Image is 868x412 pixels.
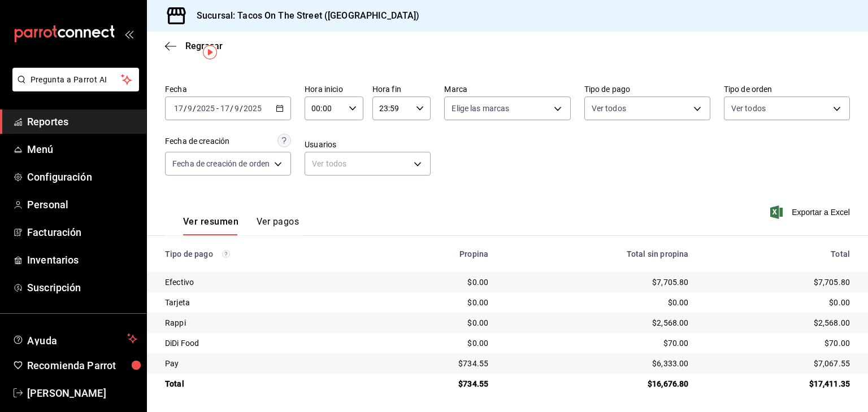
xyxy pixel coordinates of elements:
div: $2,568.00 [706,317,850,328]
div: Rappi [165,317,368,328]
h3: Sucursal: Tacos On The Street ([GEOGRAPHIC_DATA]) [188,9,419,23]
div: $0.00 [386,277,488,288]
button: Ver resumen [183,216,238,235]
div: Pay [165,358,368,369]
span: Configuración [27,169,137,185]
div: Efectivo [165,277,368,288]
span: Recomienda Parrot [27,358,137,373]
span: [PERSON_NAME] [27,385,137,401]
div: navigation tabs [183,216,299,235]
div: $734.55 [386,358,488,369]
span: Menú [27,142,137,157]
div: Ver todos [305,152,431,176]
input: ---- [243,104,262,113]
span: Ayuda [27,332,123,345]
div: $0.00 [706,297,850,308]
div: Tipo de pago [165,249,368,258]
span: Facturación [27,225,137,240]
input: -- [234,104,240,113]
span: / [230,104,233,113]
input: ---- [196,104,215,113]
span: / [184,104,187,113]
div: $70.00 [506,338,688,349]
button: Regresar [165,41,223,51]
input: -- [173,104,184,113]
button: Exportar a Excel [772,205,850,219]
button: Ver pagos [257,216,299,235]
input: -- [220,104,230,113]
a: Pregunta a Parrot AI [8,82,139,94]
span: Pregunta a Parrot AI [31,74,121,86]
span: Ver todos [592,103,626,114]
div: $0.00 [386,317,488,328]
label: Fecha [165,85,291,93]
span: Reportes [27,114,137,129]
div: $0.00 [506,297,688,308]
input: -- [187,104,193,113]
div: $7,705.80 [706,277,850,288]
div: $2,568.00 [506,317,688,328]
span: Fecha de creación de orden [172,158,270,169]
div: $16,676.80 [506,378,688,389]
div: $0.00 [386,338,488,349]
span: Suscripción [27,280,137,295]
span: Elige las marcas [452,103,509,114]
div: $7,067.55 [706,358,850,369]
div: Total [165,378,368,389]
label: Tipo de pago [584,85,710,93]
span: - [216,104,219,113]
div: $734.55 [386,378,488,389]
div: Total sin propina [506,249,688,258]
svg: Los pagos realizados con Pay y otras terminales son montos brutos. [222,250,230,258]
label: Usuarios [305,141,431,148]
button: Pregunta a Parrot AI [12,68,139,91]
span: / [193,104,196,113]
div: Tarjeta [165,297,368,308]
span: / [240,104,243,113]
div: Fecha de creación [165,135,229,147]
span: Ver todos [731,103,766,114]
div: $0.00 [386,297,488,308]
label: Marca [444,85,570,93]
button: open_drawer_menu [124,29,133,38]
span: Personal [27,197,137,212]
div: $7,705.80 [506,277,688,288]
div: $70.00 [706,338,850,349]
div: $6,333.00 [506,358,688,369]
span: Regresar [185,41,223,51]
div: Propina [386,249,488,258]
div: DiDi Food [165,338,368,349]
span: Inventarios [27,252,137,268]
img: Tooltip marker [203,45,217,59]
label: Hora fin [372,85,431,93]
div: Total [706,249,850,258]
label: Hora inicio [305,85,363,93]
label: Tipo de orden [724,85,850,93]
div: $17,411.35 [706,378,850,389]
